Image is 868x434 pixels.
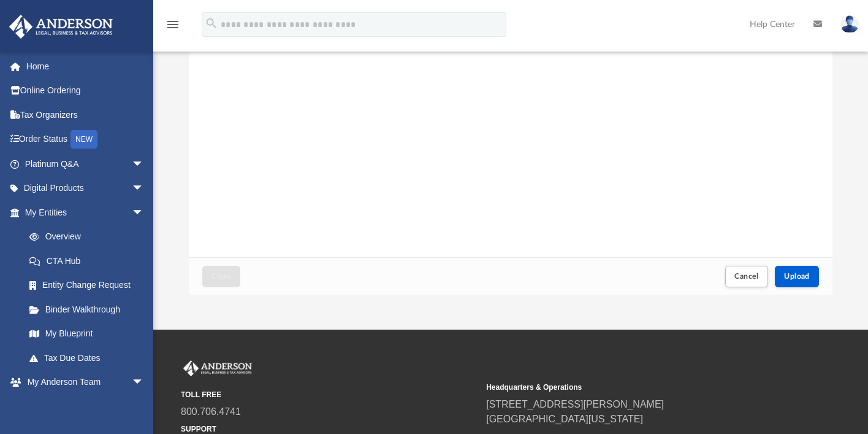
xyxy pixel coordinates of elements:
a: Online Ordering [9,79,162,103]
i: menu [166,17,180,32]
a: Tax Organizers [9,103,162,127]
small: TOLL FREE [181,389,478,400]
span: Upload [784,273,810,280]
a: My Entitiesarrow_drop_down [9,200,162,225]
a: Order StatusNEW [9,127,162,152]
a: [STREET_ADDRESS][PERSON_NAME] [486,399,664,409]
span: Cancel [734,273,759,280]
a: menu [166,23,180,32]
button: Cancel [725,266,768,287]
div: NEW [70,130,97,149]
a: Digital Productsarrow_drop_down [9,176,162,201]
i: search [205,17,218,30]
a: My Blueprint [17,322,156,346]
a: Binder Walkthrough [17,297,162,322]
a: My Anderson Teamarrow_drop_down [9,370,156,395]
small: Headquarters & Operations [486,382,783,393]
img: Anderson Advisors Platinum Portal [181,360,254,376]
button: Close [202,266,240,287]
a: Home [9,54,162,79]
a: Tax Due Dates [17,346,162,370]
a: CTA Hub [17,249,162,273]
a: Overview [17,225,162,249]
a: [GEOGRAPHIC_DATA][US_STATE] [486,414,643,424]
span: Close [211,273,231,280]
button: Upload [775,266,819,287]
span: arrow_drop_down [132,200,156,225]
span: arrow_drop_down [132,370,156,395]
span: arrow_drop_down [132,152,156,177]
img: Anderson Advisors Platinum Portal [6,15,116,39]
a: Entity Change Request [17,273,162,298]
img: User Pic [840,15,859,33]
span: arrow_drop_down [132,176,156,201]
a: 800.706.4741 [181,406,241,417]
a: Platinum Q&Aarrow_drop_down [9,152,162,176]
